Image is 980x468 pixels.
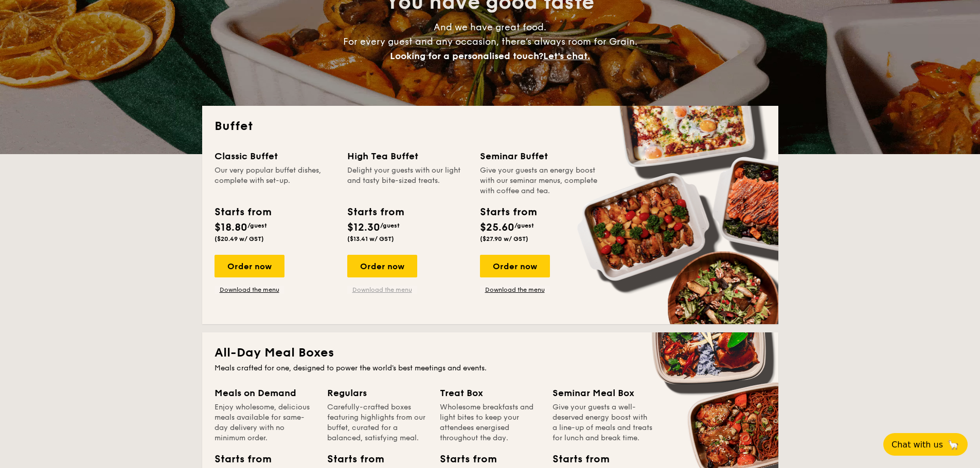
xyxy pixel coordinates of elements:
[480,255,550,277] div: Order now
[215,255,284,277] div: Order now
[553,452,599,467] div: Starts from
[440,402,540,443] div: Wholesome breakfasts and light bites to keep your attendees energised throughout the day.
[480,165,600,196] div: Give your guests an energy boost with our seminar menus, complete with coffee and tea.
[215,363,766,373] div: Meals crafted for one, designed to power the world's best meetings and events.
[347,221,380,234] span: $12.30
[553,402,653,443] div: Give your guests a well-deserved energy boost with a line-up of meals and treats for lunch and br...
[347,165,468,196] div: Delight your guests with our light and tasty bite-sized treats.
[215,149,335,163] div: Classic Buffet
[347,235,394,242] span: ($13.41 w/ GST)
[347,255,417,277] div: Order now
[215,235,264,242] span: ($20.49 w/ GST)
[343,22,637,62] span: And we have great food. For every guest and any occasion, there’s always room for Grain.
[347,204,403,220] div: Starts from
[883,433,968,456] button: Chat with us🦙
[947,439,959,451] span: 🦙
[215,221,247,234] span: $18.80
[480,221,514,234] span: $25.60
[440,452,486,467] div: Starts from
[327,402,427,443] div: Carefully-crafted boxes featuring highlights from our buffet, curated for a balanced, satisfying ...
[215,165,335,196] div: Our very popular buffet dishes, complete with set-up.
[390,50,543,62] span: Looking for a personalised touch?
[215,386,315,400] div: Meals on Demand
[440,386,540,400] div: Treat Box
[514,222,534,229] span: /guest
[480,149,600,163] div: Seminar Buffet
[247,222,267,229] span: /guest
[553,386,653,400] div: Seminar Meal Box
[215,286,284,294] a: Download the menu
[347,286,417,294] a: Download the menu
[215,452,261,467] div: Starts from
[215,345,766,361] h2: All-Day Meal Boxes
[480,204,536,220] div: Starts from
[543,50,590,62] span: Let's chat.
[480,235,528,242] span: ($27.90 w/ GST)
[215,204,271,220] div: Starts from
[892,440,943,450] span: Chat with us
[347,149,468,163] div: High Tea Buffet
[327,386,427,400] div: Regulars
[215,402,315,443] div: Enjoy wholesome, delicious meals available for same-day delivery with no minimum order.
[380,222,400,229] span: /guest
[480,286,550,294] a: Download the menu
[327,452,373,467] div: Starts from
[215,118,766,135] h2: Buffet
